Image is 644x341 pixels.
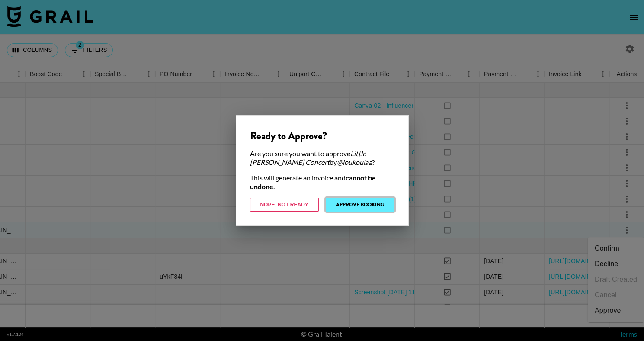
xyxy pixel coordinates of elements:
[250,198,319,212] button: Nope, Not Ready
[250,149,366,166] em: Little [PERSON_NAME] Concert
[326,198,394,212] button: Approve Booking
[250,149,394,167] div: Are you sure you want to approve by ?
[250,174,394,191] div: This will generate an invoice and .
[337,158,372,166] em: @ loukoulaa
[250,174,376,190] strong: cannot be undone
[250,129,394,142] div: Ready to Approve?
